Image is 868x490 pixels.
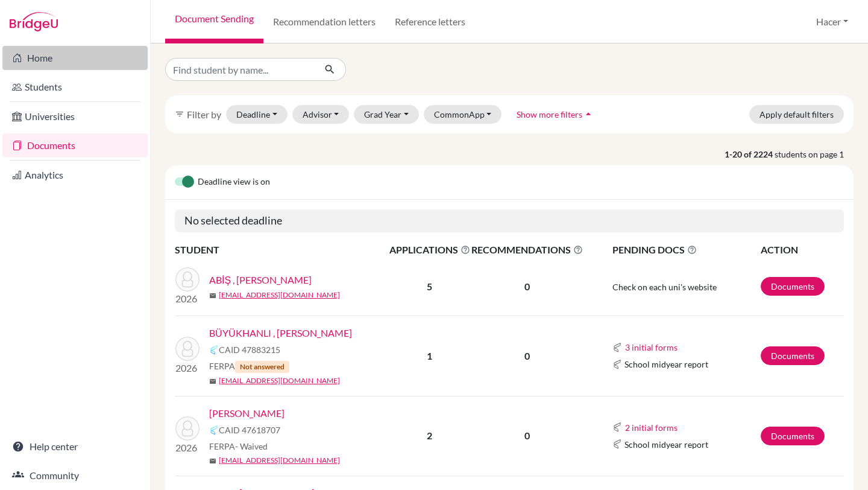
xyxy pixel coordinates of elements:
[427,281,432,292] b: 5
[2,434,148,459] a: Help center
[175,337,200,361] img: BÜYÜKHANLI , Hasan Baran
[471,428,583,443] p: 0
[761,277,825,296] a: Documents
[2,133,148,157] a: Documents
[219,424,280,436] span: CAID 47618707
[175,109,184,119] i: filter_list
[471,279,583,294] p: 0
[175,441,200,455] p: 2026
[517,109,582,119] span: Show more filters
[165,58,315,81] input: Find student by name...
[2,75,148,99] a: Students
[612,422,622,432] img: Common App logo
[219,290,340,301] a: [EMAIL_ADDRESS][DOMAIN_NAME]
[175,291,200,306] p: 2026
[612,282,717,292] span: Check on each uni's website
[624,340,678,354] button: 3 initial forms
[175,242,389,258] th: STUDENT
[209,406,285,421] a: [PERSON_NAME]
[760,242,844,258] th: ACTION
[427,430,432,441] b: 2
[624,421,678,434] button: 2 initial forms
[209,345,219,355] img: Common App logo
[471,349,583,363] p: 0
[209,326,352,340] a: BÜYÜKHANLI , [PERSON_NAME]
[624,438,708,451] span: School midyear report
[226,105,288,124] button: Deadline
[187,109,221,120] span: Filter by
[761,346,825,365] a: Documents
[2,46,148,70] a: Home
[209,440,268,453] span: FERPA
[506,105,605,124] button: Show more filtersarrow_drop_up
[612,243,759,257] span: PENDING DOCS
[209,360,289,373] span: FERPA
[612,439,622,449] img: Common App logo
[292,105,350,124] button: Advisor
[582,108,594,120] i: arrow_drop_up
[219,455,340,466] a: [EMAIL_ADDRESS][DOMAIN_NAME]
[624,358,708,371] span: School midyear report
[354,105,419,124] button: Grad Year
[235,441,268,451] span: - Waived
[389,243,470,257] span: APPLICATIONS
[175,267,200,291] img: ABİŞ , Elif Banu
[175,416,200,441] img: ARSLAN , Başak
[219,343,280,356] span: CAID 47883215
[209,292,216,299] span: mail
[761,427,825,445] a: Documents
[219,375,340,386] a: [EMAIL_ADDRESS][DOMAIN_NAME]
[2,463,148,488] a: Community
[612,343,622,352] img: Common App logo
[2,163,148,187] a: Analytics
[811,10,854,33] button: Hacer
[175,361,200,375] p: 2026
[209,457,216,465] span: mail
[209,378,216,385] span: mail
[175,209,844,232] h5: No selected deadline
[427,350,432,361] b: 1
[209,273,312,287] a: ABİŞ , [PERSON_NAME]
[612,360,622,369] img: Common App logo
[2,104,148,129] a: Universities
[235,361,289,373] span: Not answered
[725,148,775,161] strong: 1-20 of 2224
[198,175,270,189] span: Deadline view is on
[424,105,502,124] button: CommonApp
[749,105,844,124] button: Apply default filters
[209,425,219,435] img: Common App logo
[10,12,58,31] img: Bridge-U
[471,243,583,257] span: RECOMMENDATIONS
[775,148,854,161] span: students on page 1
